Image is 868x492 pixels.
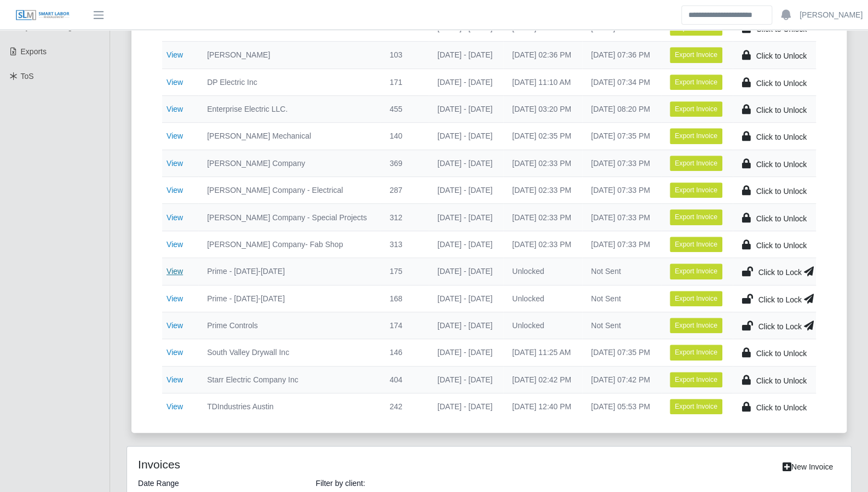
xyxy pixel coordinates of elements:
[670,399,722,414] button: Export Invoice
[582,366,661,393] td: [DATE] 07:42 PM
[381,393,428,420] td: 242
[670,318,722,333] button: Export Invoice
[582,285,661,312] td: Not Sent
[429,177,503,204] td: [DATE] - [DATE]
[758,295,801,304] span: Click to Lock
[758,322,801,331] span: Click to Lock
[21,72,34,81] span: ToS
[166,50,183,59] a: View
[166,105,183,113] a: View
[166,213,183,222] a: View
[756,133,807,141] span: Click to Unlock
[670,47,722,62] button: Export Invoice
[381,366,428,393] td: 404
[138,457,421,471] h4: Invoices
[381,312,428,339] td: 174
[381,231,428,258] td: 313
[503,366,582,393] td: [DATE] 02:42 PM
[166,78,183,87] a: View
[381,68,428,95] td: 171
[198,285,381,312] td: Prime - [DATE]-[DATE]
[756,52,807,60] span: Click to Unlock
[198,339,381,366] td: South Valley Drywall Inc
[775,457,840,477] a: New Invoice
[670,101,722,117] button: Export Invoice
[198,366,381,393] td: Starr Electric Company Inc
[166,294,183,303] a: View
[756,106,807,115] span: Click to Unlock
[381,150,428,176] td: 369
[582,393,661,420] td: [DATE] 05:53 PM
[429,123,503,150] td: [DATE] - [DATE]
[503,68,582,95] td: [DATE] 11:10 AM
[429,95,503,122] td: [DATE] - [DATE]
[756,214,807,223] span: Click to Unlock
[316,477,485,490] label: Filter by client:
[198,312,381,339] td: Prime Controls
[503,258,582,285] td: Unlocked
[198,42,381,68] td: [PERSON_NAME]
[670,209,722,225] button: Export Invoice
[582,123,661,150] td: [DATE] 07:35 PM
[381,204,428,231] td: 312
[198,123,381,150] td: [PERSON_NAME] Mechanical
[198,204,381,231] td: [PERSON_NAME] Company - Special Projects
[582,177,661,204] td: [DATE] 07:33 PM
[758,268,801,277] span: Click to Lock
[582,95,661,122] td: [DATE] 08:20 PM
[138,477,307,490] label: Date Range
[800,9,863,21] a: [PERSON_NAME]
[756,403,807,412] span: Click to Unlock
[503,95,582,122] td: [DATE] 03:20 PM
[429,258,503,285] td: [DATE] - [DATE]
[503,312,582,339] td: Unlocked
[670,372,722,387] button: Export Invoice
[756,187,807,196] span: Click to Unlock
[198,177,381,204] td: [PERSON_NAME] Company - Electrical
[381,339,428,366] td: 146
[166,375,183,384] a: View
[429,312,503,339] td: [DATE] - [DATE]
[503,204,582,231] td: [DATE] 02:33 PM
[198,393,381,420] td: TDIndustries Austin
[503,123,582,150] td: [DATE] 02:35 PM
[429,68,503,95] td: [DATE] - [DATE]
[582,150,661,176] td: [DATE] 07:33 PM
[670,182,722,198] button: Export Invoice
[381,95,428,122] td: 455
[429,339,503,366] td: [DATE] - [DATE]
[166,159,183,168] a: View
[381,42,428,68] td: 103
[198,258,381,285] td: Prime - [DATE]-[DATE]
[582,258,661,285] td: Not Sent
[503,339,582,366] td: [DATE] 11:25 AM
[503,177,582,204] td: [DATE] 02:33 PM
[429,285,503,312] td: [DATE] - [DATE]
[503,393,582,420] td: [DATE] 12:40 PM
[756,160,807,169] span: Click to Unlock
[670,75,722,90] button: Export Invoice
[670,291,722,306] button: Export Invoice
[381,258,428,285] td: 175
[503,150,582,176] td: [DATE] 02:33 PM
[198,231,381,258] td: [PERSON_NAME] Company- Fab Shop
[429,42,503,68] td: [DATE] - [DATE]
[198,68,381,95] td: DP Electric Inc
[503,285,582,312] td: Unlocked
[756,241,807,250] span: Click to Unlock
[381,177,428,204] td: 287
[429,393,503,420] td: [DATE] - [DATE]
[166,240,183,249] a: View
[756,79,807,88] span: Click to Unlock
[15,9,70,21] img: SLM Logo
[166,186,183,194] a: View
[582,231,661,258] td: [DATE] 07:33 PM
[582,312,661,339] td: Not Sent
[166,348,183,357] a: View
[681,5,772,25] input: Search
[756,25,807,33] span: Click to Unlock
[381,285,428,312] td: 168
[670,264,722,279] button: Export Invoice
[582,42,661,68] td: [DATE] 07:36 PM
[670,345,722,360] button: Export Invoice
